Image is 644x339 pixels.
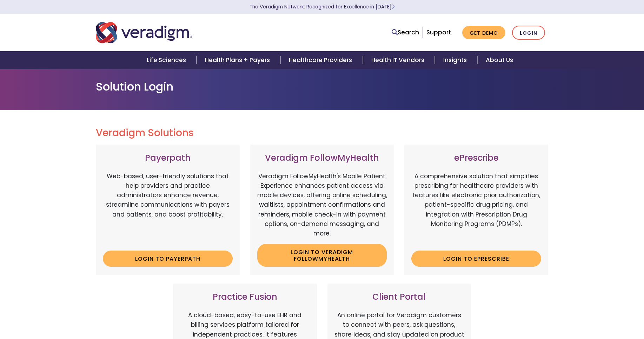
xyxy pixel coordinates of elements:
[257,244,387,267] a: Login to Veradigm FollowMyHealth
[280,51,363,69] a: Healthcare Providers
[138,51,197,69] a: Life Sciences
[512,26,545,40] a: Login
[411,153,541,163] h3: ePrescribe
[411,172,541,245] p: A comprehensive solution that simplifies prescribing for healthcare providers with features like ...
[103,251,233,267] a: Login to Payerpath
[96,80,549,93] h1: Solution Login
[257,153,387,163] h3: Veradigm FollowMyHealth
[197,51,280,69] a: Health Plans + Payers
[103,172,233,245] p: Web-based, user-friendly solutions that help providers and practice administrators enhance revenu...
[257,172,387,238] p: Veradigm FollowMyHealth's Mobile Patient Experience enhances patient access via mobile devices, o...
[96,127,549,139] h2: Veradigm Solutions
[411,251,541,267] a: Login to ePrescribe
[180,292,310,302] h3: Practice Fusion
[334,292,464,302] h3: Client Portal
[392,28,419,37] a: Search
[250,4,395,10] a: The Veradigm Network: Recognized for Excellence in [DATE]Learn More
[462,26,505,40] a: Get Demo
[96,21,192,44] img: Veradigm logo
[477,51,522,69] a: About Us
[363,51,435,69] a: Health IT Vendors
[426,28,451,36] a: Support
[103,153,233,163] h3: Payerpath
[392,4,395,10] span: Learn More
[435,51,477,69] a: Insights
